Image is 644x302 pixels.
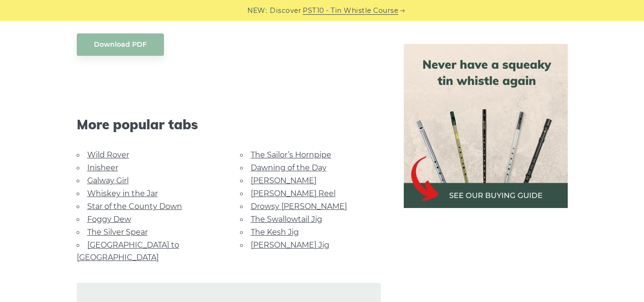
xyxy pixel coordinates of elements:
[303,5,398,16] a: PST10 - Tin Whistle Course
[87,176,129,185] a: Galway Girl
[251,228,299,237] a: The Kesh Jig
[87,189,158,198] a: Whiskey in the Jar
[251,163,327,172] a: Dawning of the Day
[77,33,164,56] a: Download PDF
[251,215,322,224] a: The Swallowtail Jig
[87,163,118,172] a: Inisheer
[247,5,267,16] span: NEW:
[251,189,336,198] a: [PERSON_NAME] Reel
[77,116,381,133] span: More popular tabs
[87,215,131,224] a: Foggy Dew
[404,44,568,208] img: tin whistle buying guide
[270,5,301,16] span: Discover
[87,150,129,159] a: Wild Rover
[87,202,182,211] a: Star of the County Down
[87,228,148,237] a: The Silver Spear
[77,240,179,262] a: [GEOGRAPHIC_DATA] to [GEOGRAPHIC_DATA]
[251,240,329,250] a: [PERSON_NAME] Jig
[251,176,317,185] a: [PERSON_NAME]
[251,150,331,159] a: The Sailor’s Hornpipe
[251,202,347,211] a: Drowsy [PERSON_NAME]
